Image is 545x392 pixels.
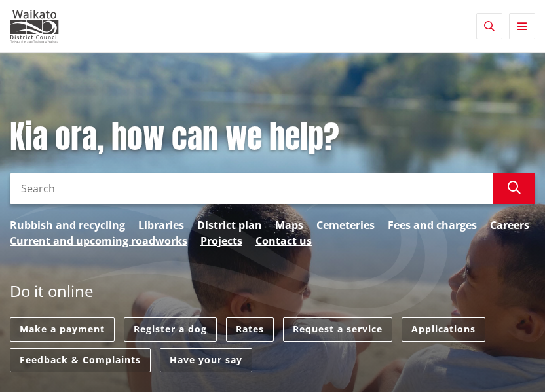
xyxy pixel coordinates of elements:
a: Feedback & Complaints [10,348,151,372]
a: Contact us [255,233,312,249]
h1: Kia ora, how can we help? [10,118,535,156]
img: Waikato District Council - Te Kaunihera aa Takiwaa o Waikato [10,10,59,43]
a: District plan [197,217,262,233]
h2: Do it online [10,282,93,305]
a: Maps [275,217,303,233]
a: Current and upcoming roadworks [10,233,187,249]
a: Careers [490,217,529,233]
a: Applications [402,317,485,342]
a: Request a service [283,317,392,342]
a: Rates [226,317,274,342]
a: Register a dog [124,317,217,342]
a: Rubbish and recycling [10,217,125,233]
a: Have your say [160,348,252,372]
input: Search input [10,173,493,204]
a: Cemeteries [316,217,375,233]
a: Make a payment [10,317,115,342]
a: Projects [200,233,242,249]
a: Libraries [138,217,184,233]
a: Fees and charges [388,217,477,233]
